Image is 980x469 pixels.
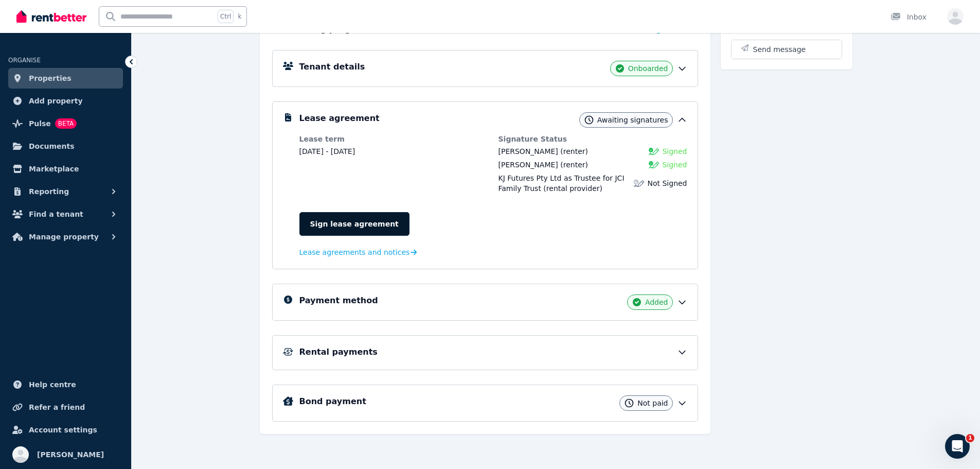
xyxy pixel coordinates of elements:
[645,297,668,307] span: Added
[299,346,378,358] h5: Rental payments
[498,146,588,157] div: (renter)
[283,396,293,406] img: Bond Details
[299,212,409,236] a: Sign lease agreement
[498,160,588,170] div: (renter)
[634,178,644,188] img: Lease not signed
[29,163,79,175] span: Marketplace
[29,185,69,198] span: Reporting
[8,57,41,64] span: ORGANISE
[8,91,123,111] a: Add property
[29,208,83,220] span: Find a tenant
[637,398,668,408] span: Not paid
[8,374,123,395] a: Help centre
[16,9,86,24] img: RentBetter
[8,204,123,224] button: Find a tenant
[299,294,378,307] h5: Payment method
[498,161,558,169] span: [PERSON_NAME]
[29,140,75,152] span: Documents
[29,424,97,436] span: Account settings
[8,227,123,247] button: Manage property
[498,174,625,193] span: KJ Futures Pty Ltd as Trustee for JCI Family Trust
[55,118,77,129] span: BETA
[498,147,558,155] span: [PERSON_NAME]
[299,146,488,157] dd: [DATE] - [DATE]
[498,173,628,194] div: (rental provider)
[238,12,241,21] span: k
[8,181,123,202] button: Reporting
[647,178,687,188] span: Not Signed
[8,68,123,89] a: Properties
[218,10,234,23] span: Ctrl
[29,378,76,391] span: Help centre
[966,434,974,442] span: 1
[662,160,687,170] span: Signed
[29,231,99,243] span: Manage property
[29,117,51,130] span: Pulse
[299,247,417,257] a: Lease agreements and notices
[29,401,85,413] span: Refer a friend
[8,113,123,134] a: PulseBETA
[37,448,104,461] span: [PERSON_NAME]
[8,136,123,157] a: Documents
[753,44,806,55] span: Send message
[890,12,926,22] div: Inbox
[299,395,366,408] h5: Bond payment
[498,134,687,144] dt: Signature Status
[283,348,293,356] img: Rental Payments
[29,72,72,84] span: Properties
[299,134,488,144] dt: Lease term
[597,115,668,125] span: Awaiting signatures
[299,112,380,125] h5: Lease agreement
[945,434,970,459] iframe: Intercom live chat
[649,160,659,170] img: Signed Lease
[8,159,123,179] a: Marketplace
[628,63,668,74] span: Onboarded
[649,146,659,157] img: Signed Lease
[662,146,687,157] span: Signed
[8,420,123,440] a: Account settings
[29,95,83,107] span: Add property
[8,397,123,418] a: Refer a friend
[732,40,842,59] button: Send message
[299,247,410,257] span: Lease agreements and notices
[299,61,365,73] h5: Tenant details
